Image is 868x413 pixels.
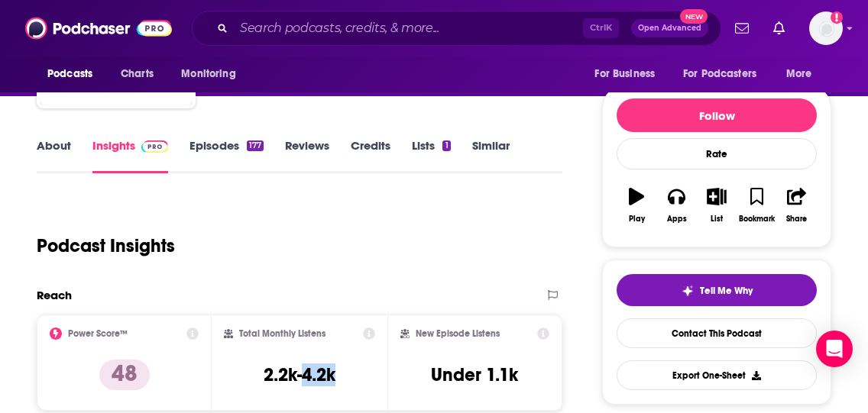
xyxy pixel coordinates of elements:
span: For Business [594,63,655,85]
div: Rate [617,138,817,169]
img: Podchaser Pro [141,140,168,153]
span: Logged in as Ashley_Beenen [809,11,843,45]
button: open menu [673,60,779,89]
a: Episodes177 [189,138,264,173]
input: Search podcasts, credits, & more... [234,16,583,40]
h3: 2.2k-4.2k [264,363,335,386]
button: open menu [776,60,831,89]
div: 1 [442,140,450,151]
span: Tell Me Why [700,285,753,297]
button: Export One-Sheet [617,360,817,390]
span: Podcasts [47,63,92,85]
span: For Podcasters [683,63,756,85]
button: tell me why sparkleTell Me Why [617,274,817,306]
svg: Add a profile image [831,11,843,24]
button: open menu [584,60,674,89]
a: Credits [351,138,390,173]
span: New [680,9,708,24]
a: InsightsPodchaser Pro [92,138,168,173]
a: Contact This Podcast [617,318,817,348]
div: Play [629,215,645,224]
div: 177 [247,140,264,151]
span: Charts [121,63,154,85]
span: Monitoring [181,63,235,85]
h2: New Episode Listens [416,328,500,339]
a: Show notifications dropdown [729,15,755,41]
h3: Under 1.1k [431,363,518,386]
div: Apps [667,215,687,224]
a: Show notifications dropdown [767,15,791,41]
h2: Total Monthly Listens [239,328,325,339]
a: About [37,138,71,173]
button: open menu [170,60,255,89]
a: Charts [111,60,163,89]
button: open menu [37,60,112,89]
img: tell me why sparkle [682,285,694,297]
a: Similar [472,138,510,173]
button: Show profile menu [809,11,843,45]
span: Open Advanced [638,24,701,32]
button: List [697,178,737,233]
img: User Profile [809,11,843,45]
button: Share [777,178,817,233]
div: Search podcasts, credits, & more... [192,11,721,46]
a: Reviews [285,138,329,173]
button: Apps [656,178,696,233]
h2: Power Score™ [68,328,128,339]
button: Play [617,178,656,233]
div: List [711,215,723,224]
button: Bookmark [737,178,776,233]
p: 48 [99,360,150,390]
button: Open AdvancedNew [631,19,708,37]
img: Podchaser - Follow, Share and Rate Podcasts [25,14,172,43]
h2: Reach [37,288,72,302]
h1: Podcast Insights [37,234,175,257]
button: Follow [617,98,817,132]
span: Ctrl K [583,18,619,38]
div: Share [786,215,807,224]
div: Bookmark [739,215,775,224]
span: More [786,63,812,85]
a: Lists1 [412,138,450,173]
div: Open Intercom Messenger [816,331,853,367]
